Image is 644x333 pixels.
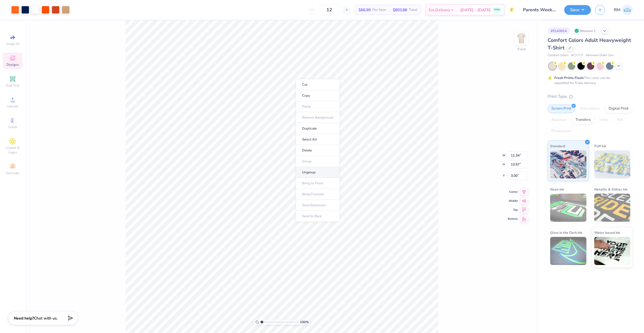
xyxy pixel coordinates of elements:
[550,186,564,192] span: Neon Ink
[429,7,450,13] span: Est. Delivery
[519,4,560,15] input: Untitled Design
[518,47,526,52] div: Front
[494,8,500,12] span: FREE
[550,150,586,178] img: Standard
[508,190,518,194] span: Center
[6,62,19,67] span: Designs
[554,75,623,85] div: This color can be expedited for 5 day delivery.
[516,33,527,44] img: Front
[594,230,620,235] span: Water based Ink
[372,7,386,13] span: Per Item
[508,199,518,203] span: Middle
[577,105,603,113] div: Embroidery
[614,7,620,13] span: RM
[548,53,568,58] span: Comfort Colors
[296,79,340,90] li: Cut
[7,104,18,108] span: Upload
[8,125,17,129] span: Greek
[548,27,570,34] div: # 514381A
[594,143,606,149] span: Puff Ink
[613,116,627,124] div: Foil
[508,208,518,212] span: Top
[409,7,417,13] span: Total
[318,5,340,15] input: – –
[605,105,632,113] div: Digital Print
[594,194,631,222] img: Metallic & Glitter Ink
[554,76,584,80] strong: Fresh Prints Flash:
[548,37,631,51] span: Comfort Colors Adult Heavyweight T-Shirt
[3,146,22,155] span: Clipart & logos
[6,42,19,46] span: Image AI
[14,316,34,321] strong: Need help?
[300,320,309,325] span: 100 %
[296,134,340,145] li: Select All
[359,7,371,13] span: $66.99
[393,7,407,13] span: $803.88
[296,90,340,101] li: Copy
[548,116,570,124] div: Applique
[550,143,565,149] span: Standard
[460,7,491,13] span: [DATE] - [DATE]
[550,194,586,222] img: Neon Ink
[622,4,633,15] img: Revati Mahurkar
[550,237,586,265] img: Glow in the Dark Ink
[594,237,631,265] img: Water based Ink
[586,53,614,58] span: Minimum Order: 24 +
[296,123,340,134] li: Duplicate
[296,145,340,156] li: Delete
[572,116,594,124] div: Transfers
[6,171,19,175] span: Decorate
[548,127,575,135] div: Rhinestones
[571,53,583,58] span: # C1717
[573,27,599,34] div: Revision 1
[594,186,627,192] span: Metallic & Glitter Ink
[564,5,591,15] button: Save
[548,93,633,100] div: Print Type
[596,116,612,124] div: Vinyl
[550,230,582,235] span: Glow in the Dark Ink
[6,83,19,88] span: Add Text
[548,105,575,113] div: Screen Print
[508,217,518,221] span: Bottom
[296,167,340,178] li: Ungroup
[614,4,633,15] a: RM
[594,150,631,178] img: Puff Ink
[34,316,58,321] span: Chat with us.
